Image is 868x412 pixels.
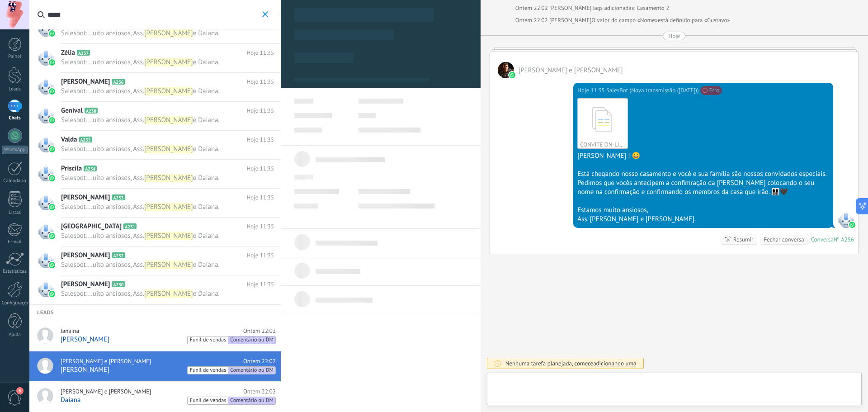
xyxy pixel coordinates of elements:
img: avatar [37,327,53,344]
a: avatar[GEOGRAPHIC_DATA]A231Hoje 11:35Salesbot:...uito ansiosos, Ass.[PERSON_NAME]e Daiana. [29,218,281,246]
a: avatar[PERSON_NAME]A233Hoje 11:35Salesbot:...uito ansiosos, Ass.[PERSON_NAME]e Daiana. [29,189,281,218]
span: Tags adicionadas: Casamento 2 [591,4,669,13]
span: Salesbot : [61,260,87,269]
span: ... [87,87,93,95]
span: Zélia [61,48,75,57]
span: está definido para «Gustavo» [658,16,730,25]
span: Hoje 11:35 [247,48,274,57]
span: Gustavo Guiselli [549,16,591,24]
span: Funil de vendas [188,367,228,374]
div: Está chegando nosso casamento e você e sua família são nossos convidados especiais. Pedimos que v... [577,170,829,197]
div: Ontem 22:02 [515,16,549,25]
img: waba.svg [49,88,55,95]
span: [PERSON_NAME] [144,260,193,269]
a: avatar[PERSON_NAME]A232Hoje 11:35Salesbot:...uito ansiosos, Ass.[PERSON_NAME]e Daiana. [29,246,281,275]
div: Listas [2,210,28,216]
span: A230 [112,281,125,287]
span: [PERSON_NAME] [61,77,110,86]
img: waba.svg [49,117,55,123]
img: waba.svg [49,30,55,37]
img: waba.svg [49,204,55,210]
span: [GEOGRAPHIC_DATA] [61,222,122,231]
div: № A256 [834,236,854,243]
span: [PERSON_NAME] [61,251,110,260]
span: [PERSON_NAME] [144,29,193,38]
span: ... [87,116,93,124]
a: CONVITE ON-LINE Camicado.pdf [577,98,628,149]
span: Ontem 22:02 [243,388,276,395]
span: uito ansiosos, Ass. [93,260,144,269]
div: Resumir [733,235,754,244]
span: A233 [112,194,125,200]
span: e Daiana. [193,29,220,38]
img: waba.svg [49,59,55,66]
span: [PERSON_NAME] [144,203,193,211]
span: e Daiana. [193,87,220,95]
div: CONVITE ON-LINE Camicado.pdf [580,141,625,148]
div: Painel [2,54,28,60]
span: Gustavo e Daiana [519,66,623,75]
span: Hoje 11:35 [247,164,274,173]
div: Chats [2,115,28,121]
span: SalesBot [838,212,854,228]
div: E-mail [2,239,28,245]
span: Ontem 22:02 [243,358,276,365]
span: ... [87,29,93,38]
img: waba.svg [49,146,55,152]
img: waba.svg [849,222,855,228]
span: [PERSON_NAME] [61,335,109,344]
span: Funil de vendas [188,397,228,405]
span: adicionando uma [593,360,636,367]
div: Estamos muito ansiosos, [577,206,829,215]
span: uito ansiosos, Ass. [93,87,144,95]
span: Leads [29,305,281,321]
span: Hoje 11:35 [247,280,274,289]
span: [PERSON_NAME] [144,174,193,182]
span: Daiana [61,396,85,404]
span: Comentário ou DM [228,367,275,374]
span: Salesbot : [61,87,87,95]
span: A235 [79,137,92,142]
span: e Daiana. [193,145,220,153]
span: e Daiana. [193,58,220,66]
span: ... [87,232,93,240]
span: Salesbot : [61,289,87,298]
span: Salesbot : [61,145,87,153]
span: ... [87,203,93,211]
span: uito ansiosos, Ass. [93,289,144,298]
div: Configurações [2,300,28,306]
span: Comentário ou DM [228,397,275,405]
span: [PERSON_NAME] [144,116,193,124]
span: A232 [112,252,125,258]
a: [PERSON_NAME] e [PERSON_NAME]Ontem 22:02[PERSON_NAME]Funil de vendasComentário ou DM [29,351,281,382]
span: e Daiana. [193,289,220,298]
span: ... [87,174,93,182]
span: [PERSON_NAME] [144,58,193,66]
div: Estatísticas [2,269,28,275]
span: Hoje 11:35 [247,222,274,231]
span: Valda [61,135,77,144]
img: avatar [37,388,53,404]
span: SalesBot (Nova transmissão (12/08/2025)) [606,86,699,95]
span: Salesbot : [61,116,87,124]
span: Gustavo e Daiana [498,62,514,78]
div: Nenhuma tarefa planejada, comece [505,360,637,367]
a: avatarValdaA235Hoje 11:35Salesbot:...uito ansiosos, Ass.[PERSON_NAME]e Daiana. [29,131,281,160]
span: e Daiana. [193,116,220,124]
span: [PERSON_NAME] [61,193,110,202]
div: Conversa [811,236,834,243]
a: avatar[PERSON_NAME]A236Hoje 11:35Salesbot:...uito ansiosos, Ass.[PERSON_NAME]e Daiana. [29,73,281,102]
img: avatar [37,358,53,374]
span: Ontem 22:02 [243,327,276,335]
img: waba.svg [49,262,55,268]
span: [PERSON_NAME] [61,280,110,289]
span: ... [87,289,93,298]
span: ... [87,260,93,269]
span: A234 [84,166,97,171]
span: e Daiana. [193,260,220,269]
a: [PERSON_NAME] e [PERSON_NAME]Ontem 22:02DaianaFunil de vendasComentário ou DM [29,382,281,412]
span: Janaina [61,327,79,335]
span: Hoje 11:35 [247,251,274,260]
a: avatarZéliaA237Hoje 11:35Salesbot:...uito ansiosos, Ass.[PERSON_NAME]e Daiana. [29,44,281,73]
a: avatarPriscilaA234Hoje 11:35Salesbot:...uito ansiosos, Ass.[PERSON_NAME]e Daiana. [29,160,281,189]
